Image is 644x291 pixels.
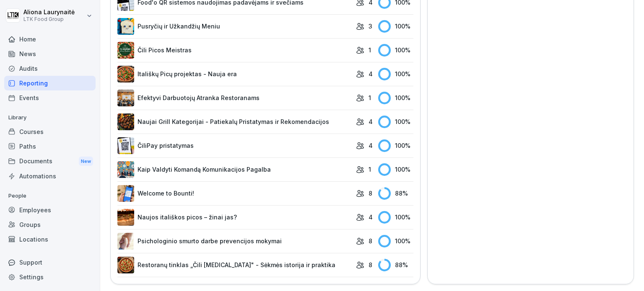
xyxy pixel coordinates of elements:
div: 100 % [378,116,413,128]
p: LTK Food Group [23,16,75,22]
div: 100 % [378,68,413,80]
p: 8 [369,260,372,269]
a: Events [4,90,96,105]
p: 1 [369,93,371,102]
div: 100 % [378,235,413,247]
p: 1 [369,46,371,54]
img: cj2ypqr3rpc0mzs6rxd4ezt5.png [117,90,134,106]
p: Aliona Laurynaitė [23,9,75,16]
div: 88 % [378,187,413,200]
div: 100 % [378,92,413,104]
a: Naujai Grill Kategorijai - Patiekalų Pristatymas ir Rekomendacijos [117,113,352,130]
img: pmzzd9gte8gjhzt6yzm0m3xm.png [117,257,134,273]
a: Automations [4,169,96,183]
p: 4 [369,141,373,150]
p: 4 [369,117,373,126]
img: z618rxypiqtftz5qimyyzrxa.png [117,161,134,178]
p: 1 [369,165,371,174]
a: Audits [4,61,96,76]
p: People [4,189,96,203]
a: Itališkų Picų projektas - Nauja era [117,66,352,82]
a: Courses [4,124,96,139]
img: pe4agwvl0z5rluhodf6xscve.png [117,18,134,35]
p: 8 [369,189,372,198]
a: Welcome to Bounti! [117,185,352,202]
div: New [79,157,93,166]
a: Naujos itališkos picos – žinai jas? [117,209,352,226]
a: Čili Picos Meistras [117,42,352,59]
a: Psichologinio smurto darbe prevencijos mokymai [117,233,352,250]
img: eoq7vpyjqa4fe4jd0211hped.png [117,113,134,130]
img: yo7qqi3zq6jvcu476py35rt8.png [117,42,134,59]
a: DocumentsNew [4,154,96,169]
a: Pusryčių ir Užkandžių Meniu [117,18,352,35]
div: Documents [4,154,96,169]
div: Support [4,255,96,270]
p: Library [4,111,96,124]
div: 100 % [378,211,413,224]
a: Locations [4,232,96,247]
div: 88 % [378,259,413,271]
div: 100 % [378,20,413,33]
div: 100 % [378,44,413,57]
p: 8 [369,237,372,245]
div: 100 % [378,139,413,152]
a: Home [4,32,96,46]
p: 3 [369,22,372,31]
a: Reporting [4,76,96,90]
div: 100 % [378,163,413,176]
a: News [4,46,96,61]
a: Paths [4,139,96,154]
a: Groups [4,217,96,232]
img: xgfduithoxxyhirrlmyo7nin.png [117,185,134,202]
a: Efektyvi Darbuotojų Atranka Restoranams [117,90,352,106]
a: Settings [4,270,96,284]
p: 4 [369,70,373,78]
a: Kaip Valdyti Komandą Komunikacijos Pagalba [117,161,352,178]
img: vnq8o9l4lxrvjwsmlxb2om7q.png [117,66,134,82]
a: Employees [4,203,96,217]
img: pa38v36gr7q26ajnrb9myajx.png [117,137,134,154]
img: j6p8nacpxa9w6vbzyquke6uf.png [117,209,134,226]
a: Restoranų tinklas „Čili [MEDICAL_DATA]" - Sėkmės istorija ir praktika [117,257,352,273]
p: 4 [369,213,373,221]
img: gkstgtivdreqost45acpow74.png [117,233,134,250]
a: ČiliPay pristatymas [117,137,352,154]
